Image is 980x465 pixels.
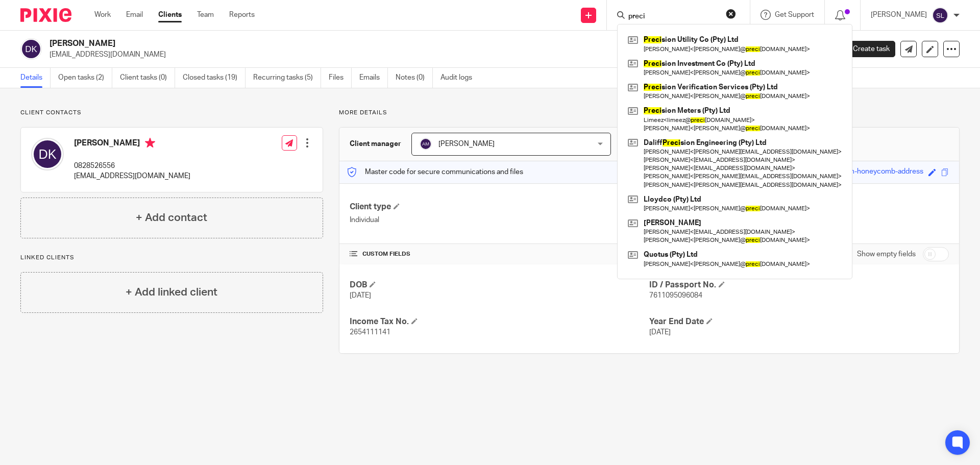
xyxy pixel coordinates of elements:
[438,140,495,148] span: [PERSON_NAME]
[253,68,321,88] a: Recurring tasks (5)
[94,10,111,20] a: Work
[396,68,433,88] a: Notes (0)
[350,329,390,336] span: 2654111141
[74,171,190,181] p: [EMAIL_ADDRESS][DOMAIN_NAME]
[31,138,64,170] img: svg%3E
[350,250,649,258] h4: CUSTOM FIELDS
[359,68,388,88] a: Emails
[440,68,480,88] a: Audit logs
[329,68,352,88] a: Files
[932,7,948,23] img: svg%3E
[798,166,923,178] div: home-made-cyan-honeycomb-address
[120,68,175,88] a: Client tasks (0)
[350,292,371,299] span: [DATE]
[649,316,949,327] h4: Year End Date
[183,68,246,88] a: Closed tasks (19)
[136,210,207,226] h4: + Add contact
[126,10,143,20] a: Email
[871,10,927,20] p: [PERSON_NAME]
[20,8,71,22] img: Pixie
[350,215,649,225] p: Individual
[649,280,949,290] h4: ID / Passport No.
[649,329,671,336] span: [DATE]
[420,138,432,150] img: svg%3E
[58,68,112,88] a: Open tasks (2)
[20,38,42,60] img: svg%3E
[74,161,190,171] p: 0828526556
[20,109,323,117] p: Client contacts
[836,41,895,57] a: Create task
[339,109,960,117] p: More details
[350,280,649,290] h4: DOB
[350,202,649,212] h4: Client type
[20,68,51,88] a: Details
[158,10,182,20] a: Clients
[627,12,719,21] input: Search
[20,254,323,262] p: Linked clients
[857,249,916,259] label: Show empty fields
[145,138,155,148] i: Primary
[50,38,667,49] h2: [PERSON_NAME]
[197,10,214,20] a: Team
[50,50,821,60] p: [EMAIL_ADDRESS][DOMAIN_NAME]
[229,10,255,20] a: Reports
[126,284,217,300] h4: + Add linked client
[350,316,649,327] h4: Income Tax No.
[726,9,736,19] button: Clear
[350,139,401,149] h3: Client manager
[649,292,702,299] span: 7611095096084
[347,167,523,177] p: Master code for secure communications and files
[74,138,190,151] h4: [PERSON_NAME]
[775,11,814,18] span: Get Support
